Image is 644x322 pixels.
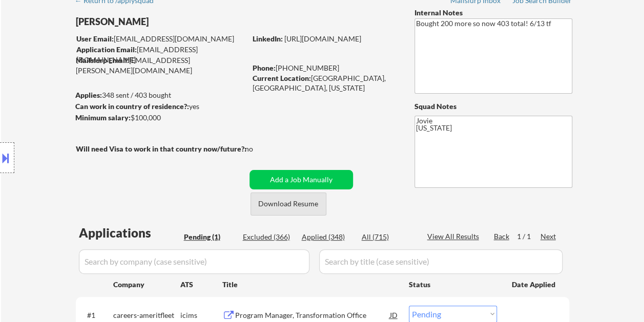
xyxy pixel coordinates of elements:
[76,15,286,28] div: [PERSON_NAME]
[409,275,497,293] div: Status
[180,280,222,290] div: ATS
[180,310,222,320] div: icims
[76,55,246,75] div: [EMAIL_ADDRESS][PERSON_NAME][DOMAIN_NAME]
[222,280,399,290] div: Title
[517,231,541,242] div: 1 / 1
[235,310,390,320] div: Program Manager, Transformation Office
[362,232,413,242] div: All (715)
[253,34,283,43] strong: LinkedIn:
[494,231,510,242] div: Back
[243,232,294,242] div: Excluded (366)
[253,63,398,73] div: [PHONE_NUMBER]
[253,74,311,82] strong: Current Location:
[284,34,361,43] a: [URL][DOMAIN_NAME]
[414,101,572,112] div: Squad Notes
[113,310,180,320] div: careers-ameritfleet
[427,231,482,242] div: View All Results
[245,144,274,154] div: no
[512,280,557,290] div: Date Applied
[251,192,326,216] button: Download Resume
[76,34,114,43] strong: User Email:
[76,45,246,65] div: [EMAIL_ADDRESS][DOMAIN_NAME]
[113,280,180,290] div: Company
[253,73,398,93] div: [GEOGRAPHIC_DATA], [GEOGRAPHIC_DATA], [US_STATE]
[79,249,309,274] input: Search by company (case sensitive)
[250,170,353,189] button: Add a Job Manually
[302,232,353,242] div: Applied (348)
[319,249,563,274] input: Search by title (case sensitive)
[541,231,557,242] div: Next
[253,63,276,72] strong: Phone:
[76,34,246,44] div: [EMAIL_ADDRESS][DOMAIN_NAME]
[76,56,129,65] strong: Mailslurp Email:
[87,310,105,320] div: #1
[76,45,137,54] strong: Application Email:
[184,232,235,242] div: Pending (1)
[414,8,572,18] div: Internal Notes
